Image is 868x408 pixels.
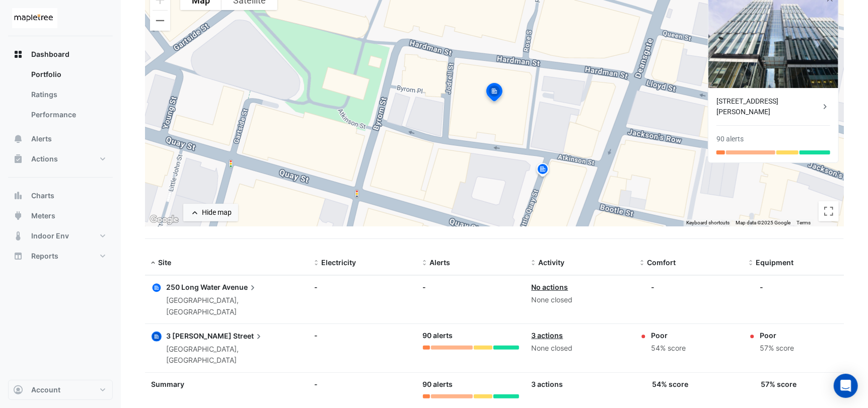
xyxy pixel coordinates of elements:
[23,105,113,125] a: Performance
[651,282,655,292] div: -
[13,191,23,201] app-icon: Charts
[13,251,23,261] app-icon: Reports
[31,251,58,261] span: Reports
[531,379,628,389] div: 3 actions
[819,201,839,221] button: Toggle fullscreen view
[651,343,686,354] div: 54% score
[736,220,790,225] span: Map data ©2025 Google
[13,231,23,241] app-icon: Indoor Env
[321,258,356,267] span: Electricity
[314,330,411,341] div: -
[13,154,23,164] app-icon: Actions
[148,213,181,226] img: Google
[531,331,563,340] a: 3 actions
[233,330,264,341] span: Street
[483,81,505,106] img: site-pin-selected.svg
[760,343,794,354] div: 57% score
[761,379,797,389] div: 57% score
[23,64,113,85] a: Portfolio
[166,295,302,318] div: [GEOGRAPHIC_DATA], [GEOGRAPHIC_DATA]
[647,258,676,267] span: Comfort
[531,283,568,291] a: No actions
[31,49,69,59] span: Dashboard
[23,85,113,105] a: Ratings
[314,379,411,389] div: -
[314,282,411,292] div: -
[535,162,551,180] img: site-pin.svg
[166,344,302,367] div: [GEOGRAPHIC_DATA], [GEOGRAPHIC_DATA]
[760,282,763,292] div: -
[158,258,171,267] span: Site
[8,226,113,246] button: Indoor Env
[8,129,113,149] button: Alerts
[31,231,69,241] span: Indoor Env
[430,258,451,267] span: Alerts
[13,211,23,221] app-icon: Meters
[31,154,58,164] span: Actions
[686,219,730,226] button: Keyboard shortcuts
[222,282,258,293] span: Avenue
[166,332,232,340] span: 3 [PERSON_NAME]
[150,11,170,31] button: Zoom out
[423,330,520,342] div: 90 alerts
[13,49,23,59] app-icon: Dashboard
[797,220,811,225] a: Terms (opens in new tab)
[8,44,113,64] button: Dashboard
[8,246,113,266] button: Reports
[31,191,54,201] span: Charts
[531,294,628,306] div: None closed
[148,213,181,226] a: Open this area in Google Maps (opens a new window)
[12,8,57,28] img: Company Logo
[8,186,113,206] button: Charts
[834,374,858,398] div: Open Intercom Messenger
[756,258,793,267] span: Equipment
[531,343,628,354] div: None closed
[8,149,113,169] button: Actions
[31,385,60,395] span: Account
[8,64,113,129] div: Dashboard
[151,380,184,388] span: Summary
[652,379,688,389] div: 54% score
[202,207,232,218] div: Hide map
[13,134,23,144] app-icon: Alerts
[716,96,820,117] div: [STREET_ADDRESS][PERSON_NAME]
[166,283,221,291] span: 250 Long Water
[423,379,520,390] div: 90 alerts
[31,211,55,221] span: Meters
[760,330,794,341] div: Poor
[651,330,686,341] div: Poor
[8,380,113,400] button: Account
[538,258,564,267] span: Activity
[8,206,113,226] button: Meters
[423,282,520,292] div: -
[716,134,744,144] div: 90 alerts
[31,134,52,144] span: Alerts
[183,204,238,221] button: Hide map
